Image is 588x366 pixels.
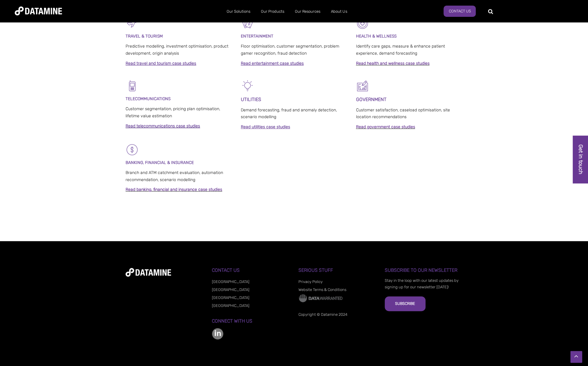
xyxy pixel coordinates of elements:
h3: Serious Stuff [298,268,376,273]
img: Government [356,79,369,92]
a: [GEOGRAPHIC_DATA] [212,287,249,292]
a: Our Products [256,4,290,19]
button: Subscribe [385,296,425,311]
a: Read utilities case studies [241,124,290,129]
a: Read government case studies [356,124,415,129]
img: Healthcare [356,17,369,30]
span: Customer segmentation, pricing plan optimisation, lifetime value estimation [126,106,220,118]
span: Branch and ATM catchment evaluation, automation recommendation, scenario modelling [126,170,223,182]
span: UTILITIES [241,97,261,102]
img: Energy [241,79,254,92]
a: Website Terms & Conditions [298,287,346,292]
span: Demand forecasting, fraud and anomaly detection, scenario modelling [241,108,337,120]
span: BANKING, FINANCIAL & INSURANCE [126,160,194,165]
a: Read banking, financial and insurance case studies [126,187,222,192]
a: [GEOGRAPHIC_DATA] [212,295,249,300]
p: Copyright © Datamine 2024 [298,311,376,318]
strong: HEALTH & WELLNESS [356,34,396,39]
img: datamine-logo-white [126,268,171,276]
strong: GOVERNMENT [356,97,386,102]
img: Data Warranted Logo [298,294,343,302]
h3: Contact Us [212,268,290,273]
img: linkedin-color [212,328,223,339]
span: Floor optimisation, customer segmentation, problem gamer recognition, fraud detection [241,44,339,56]
a: [GEOGRAPHIC_DATA] [212,279,249,284]
img: Banking & Financial [126,143,139,156]
img: Telecomms [126,79,139,92]
a: Privacy Policy [298,279,323,284]
span: TELECOMMUNICATIONS [126,96,170,101]
span: Customer satisfaction, caseload optimisation, site location recommendations [356,108,450,120]
a: About Us [326,4,352,19]
h3: Connect with us [212,318,290,324]
a: Contact us [444,6,476,17]
img: Datamine [15,6,62,15]
span: Identify care gaps, measure & enhance patient experience, demand forecasting [356,44,445,56]
span: ENTERTAINMENT [241,34,273,39]
img: Travel & Tourism [126,17,139,30]
a: Read travel and tourism case studies [126,61,196,66]
h3: Subscribe to our Newsletter [385,268,462,273]
a: [GEOGRAPHIC_DATA] [212,303,249,308]
span: TRAVEL & TOURISM [126,34,163,39]
a: Our Resources [290,4,326,19]
a: Read health and wellness case studies [356,61,429,66]
a: Read entertainment case studies [241,61,304,66]
a: Get in touch [573,136,588,183]
p: Stay in the loop with our latest updates by signing up for our newsletter [DATE]! [385,277,462,290]
span: Predictive modelling, investment optimisation, product development, origin analysis [126,44,228,56]
a: Our Solutions [221,4,256,19]
img: Entertainment [241,17,254,30]
a: Read telecommunications case studies [126,123,200,128]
